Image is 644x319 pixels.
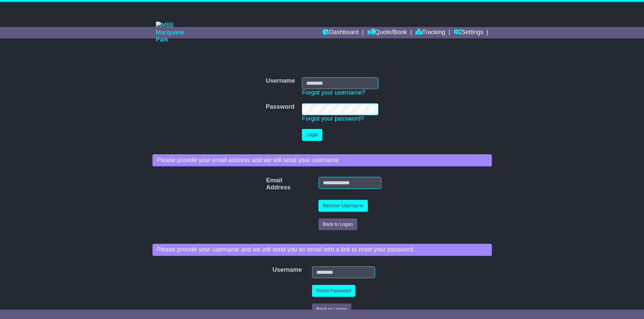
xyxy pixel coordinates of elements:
[266,77,295,85] label: Username
[269,266,278,274] label: Username
[415,27,445,38] a: Tracking
[323,27,359,38] a: Dashboard
[454,27,483,38] a: Settings
[302,89,365,96] a: Forgot your username?
[152,244,492,256] div: Please provide your username and we will send you an email with a link to reset your password
[266,103,294,111] label: Password
[312,303,351,315] button: Back to Logon
[318,218,358,230] button: Back to Logon
[156,22,196,44] img: MBE Macquarie Park
[367,27,407,38] a: Quote/Book
[302,115,364,122] a: Forgot your password?
[263,177,275,191] label: Email Address
[302,129,322,141] button: Login
[152,154,492,166] div: Please provide your email address and we will send your username
[318,200,368,212] button: Recover Username
[312,285,355,297] button: Reset Password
